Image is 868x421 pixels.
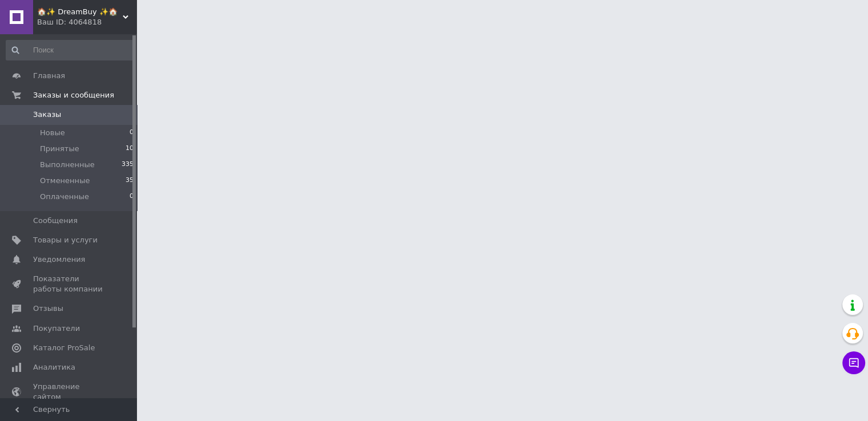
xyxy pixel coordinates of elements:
span: Аналитика [33,362,75,373]
span: Товары и услуги [33,235,98,245]
span: 10 [126,144,134,154]
span: Показатели работы компании [33,274,106,294]
span: Заказы [33,110,61,120]
span: 🏠✨ DreamBuy ✨🏠 [37,7,123,17]
span: 35 [126,176,134,186]
span: Заказы и сообщения [33,90,114,100]
span: Отмененные [40,176,90,186]
span: 0 [130,128,134,138]
span: Новые [40,128,65,138]
span: 335 [122,160,134,170]
span: 0 [130,192,134,202]
div: Ваш ID: 4064818 [37,17,137,27]
span: Сообщения [33,216,78,226]
button: Чат с покупателем [842,351,865,374]
span: Управление сайтом [33,382,106,402]
span: Оплаченные [40,192,89,202]
span: Выполненные [40,160,95,170]
input: Поиск [6,40,135,60]
span: Каталог ProSale [33,343,95,353]
span: Уведомления [33,254,85,265]
span: Отзывы [33,303,63,314]
span: Покупатели [33,323,80,334]
span: Принятые [40,144,79,154]
span: Главная [33,71,65,81]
